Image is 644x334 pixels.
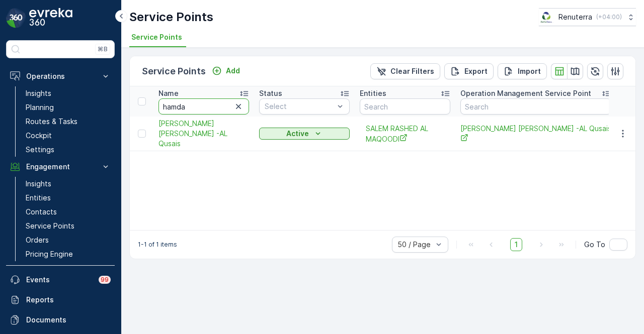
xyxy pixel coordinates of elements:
a: Service Points [22,219,115,233]
p: Entities [26,193,51,203]
p: Status [259,88,282,98]
button: Import [498,63,547,79]
p: Reports [26,295,111,305]
p: Add [226,66,240,76]
a: Routes & Tasks [22,115,115,129]
p: Operation Management Service Point [460,88,591,98]
a: Documents [6,310,115,330]
span: [PERSON_NAME] [PERSON_NAME] -AL Qusais [460,124,611,144]
p: Active [286,129,309,139]
div: Toggle Row Selected [138,130,146,138]
button: Engagement [6,157,115,177]
a: Contacts [22,205,115,219]
p: Operations [26,71,95,81]
p: Documents [26,315,111,325]
p: Settings [26,145,54,155]
a: Insights [22,177,115,191]
button: Add [208,65,244,77]
p: Events [26,275,93,285]
img: Screenshot_2024-07-26_at_13.33.01.png [539,12,554,23]
span: Go To [584,240,605,250]
a: HAMDA SALEM AL MAQOODI -AL Qusais [158,119,249,149]
input: Search [460,98,611,115]
a: SALEM RASHED AL MAQOODI [366,124,444,144]
p: Select [265,101,334,112]
a: Orders [22,233,115,247]
img: logo_dark-DEwI_e13.png [29,8,72,28]
button: Active [259,128,350,140]
button: Renuterra(+04:00) [539,8,636,26]
a: Insights [22,86,115,100]
p: Contacts [26,207,57,217]
p: Orders [26,235,49,245]
p: Clear Filters [390,66,434,76]
span: Service Points [131,32,182,42]
p: Export [464,66,488,76]
p: Planning [26,102,54,113]
a: Entities [22,191,115,205]
p: ( +04:00 ) [596,13,622,21]
p: Service Points [26,221,74,231]
p: Service Points [142,64,206,78]
p: 1-1 of 1 items [138,241,177,249]
p: Renuterra [558,12,592,22]
span: 1 [510,238,522,251]
button: Clear Filters [370,63,440,79]
input: Search [360,98,450,115]
p: Service Points [129,9,213,25]
span: [PERSON_NAME] [PERSON_NAME] -AL Qusais [158,119,249,149]
a: Cockpit [22,129,115,143]
a: Pricing Engine [22,247,115,261]
p: Engagement [26,162,95,172]
a: Planning [22,100,115,115]
button: Export [444,63,494,79]
p: Insights [26,88,51,98]
button: Operations [6,66,115,86]
p: Entities [360,88,386,98]
a: Settings [22,143,115,157]
p: Insights [26,179,51,189]
p: Cockpit [26,131,52,141]
p: 99 [101,276,109,284]
p: Name [158,88,179,98]
a: HAMDA SALEM AL MAQOODI -AL Qusais [460,124,611,144]
p: ⌘B [98,45,108,53]
a: Reports [6,290,115,310]
p: Import [518,66,541,76]
p: Routes & Tasks [26,117,77,127]
input: Search [158,98,249,115]
a: Events99 [6,270,115,290]
p: Pricing Engine [26,249,73,259]
img: logo [6,8,26,28]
